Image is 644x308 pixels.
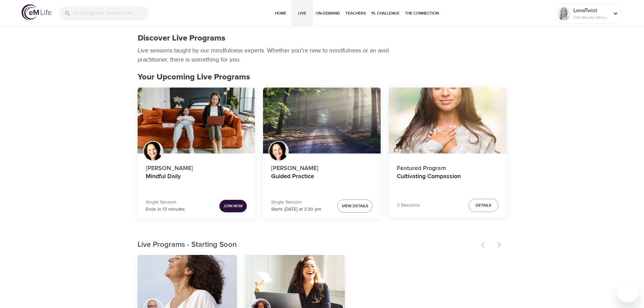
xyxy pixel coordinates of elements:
span: 1% Challenge [371,10,400,17]
p: Single Session [146,199,185,206]
span: On-Demand [316,10,340,17]
p: 2141 Mindful Minutes [573,15,609,21]
span: Join Now [223,203,243,210]
button: View Details [337,199,373,213]
input: Find programs, teachers, etc... [74,6,149,21]
p: Live Programs - Starting Soon [138,239,477,251]
iframe: Button to launch messaging window [617,281,639,303]
h4: Guided Practice [271,173,373,189]
h2: Your Upcoming Live Programs [138,72,507,82]
h1: Discover Live Programs [138,33,225,43]
span: View Details [342,203,368,210]
p: Starts [DATE] at 3:30 pm [271,206,321,213]
span: Live [294,10,310,17]
button: Cultivating Compassion [389,88,506,154]
img: Remy Sharp [557,7,571,20]
p: [PERSON_NAME] [271,161,373,173]
img: logo [22,4,51,20]
span: Teachers [345,10,366,17]
p: Live sessions taught by our mindfulness experts. Whether you're new to mindfulness or an avid pra... [138,46,391,64]
p: [PERSON_NAME] [146,161,247,173]
span: Home [272,10,289,17]
p: 3 Sessions [397,202,420,209]
button: Guided Practice [263,88,381,154]
span: Details [476,202,491,209]
p: Featured Program [397,161,498,173]
h4: Mindful Daily [146,173,247,189]
p: LanaTwist [573,6,609,15]
button: Details [469,199,498,212]
p: Ends in 13 minutes [146,206,185,213]
button: Join Now [219,200,247,212]
button: Mindful Daily [138,88,255,154]
span: The Connection [405,10,439,17]
h4: Cultivating Compassion [397,173,498,189]
p: Single Session [271,199,321,206]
